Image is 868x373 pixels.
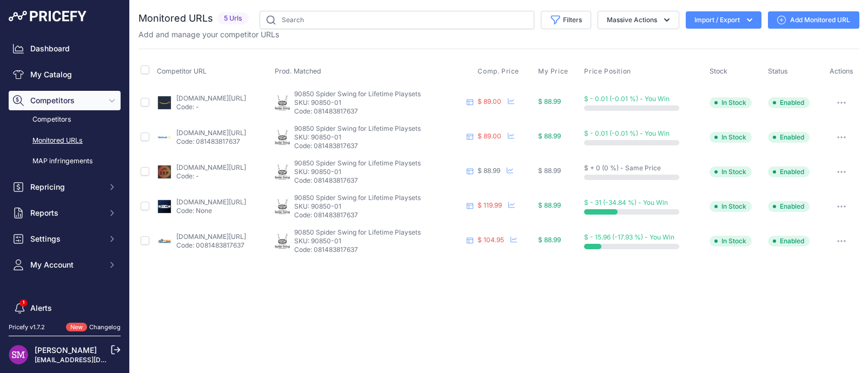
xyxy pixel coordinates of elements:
span: $ 88.99 [538,236,561,244]
button: Filters [541,11,591,29]
button: Reports [9,203,121,223]
a: Monitored URLs [9,131,121,150]
span: In Stock [710,132,752,143]
a: Changelog [89,323,121,331]
span: New [66,323,87,332]
a: [DOMAIN_NAME][URL] [176,94,246,102]
span: 90850 Spider Swing for Lifetime Playsets [294,124,421,132]
span: In Stock [710,97,752,108]
div: Pricefy v1.7.2 [9,323,45,332]
button: My Account [9,255,121,275]
p: Code: 081483817637 [294,245,462,254]
span: Enabled [768,236,810,247]
span: 90850 Spider Swing for Lifetime Playsets [294,194,421,202]
a: Competitors [9,110,121,129]
a: [PERSON_NAME] [35,345,97,355]
span: Enabled [768,201,810,212]
a: Dashboard [9,39,121,58]
button: Competitors [9,91,121,110]
span: $ 119.99 [478,201,502,209]
button: My Price [538,67,571,76]
a: [EMAIL_ADDRESS][DOMAIN_NAME] [35,356,148,364]
p: Code: 081483817637 [294,211,462,219]
p: SKU: 90850-01 [294,98,462,107]
a: [DOMAIN_NAME][URL] [176,163,246,171]
a: [DOMAIN_NAME][URL] [176,232,246,241]
p: Code: 081483817637 [294,142,462,150]
span: My Account [30,259,101,270]
span: Price Position [584,67,631,76]
p: Code: - [176,172,246,181]
a: My Catalog [9,65,121,84]
span: Comp. Price [478,67,519,76]
p: Code: 081483817637 [294,107,462,116]
span: Repricing [30,182,101,192]
a: [DOMAIN_NAME][URL] [176,198,246,206]
span: In Stock [710,201,752,212]
a: [DOMAIN_NAME][URL] [176,129,246,137]
span: Enabled [768,132,810,143]
span: $ 88.99 [478,166,500,175]
p: Code: 0081483817637 [176,241,246,250]
span: $ + 0 (0 %) - Same Price [584,164,661,172]
span: $ 89.00 [478,132,501,140]
span: Competitors [30,95,101,106]
span: $ 88.99 [538,97,561,105]
button: Massive Actions [598,11,679,29]
span: $ - 0.01 (-0.01 %) - You Win [584,95,670,103]
img: Pricefy Logo [9,11,87,22]
button: Price Position [584,67,633,76]
button: Import / Export [686,11,761,29]
span: Enabled [768,97,810,108]
p: Add and manage your competitor URLs [138,29,279,40]
span: In Stock [710,236,752,247]
p: SKU: 90850-01 [294,202,462,211]
span: Enabled [768,166,810,177]
button: Comp. Price [478,67,521,76]
span: $ 88.99 [538,166,561,175]
p: Code: 081483817637 [176,137,246,146]
span: 5 Urls [217,12,249,25]
input: Search [260,11,534,29]
span: Prod. Matched [275,67,321,75]
p: Code: None [176,207,246,215]
span: $ 89.00 [478,97,501,105]
span: Settings [30,234,101,244]
span: $ - 15.96 (-17.93 %) - You Win [584,233,674,241]
nav: Sidebar [9,39,121,359]
span: In Stock [710,166,752,177]
span: 90850 Spider Swing for Lifetime Playsets [294,228,421,236]
span: $ 88.99 [538,132,561,140]
button: Repricing [9,177,121,197]
a: Add Monitored URL [768,11,859,29]
p: Code: 081483817637 [294,176,462,185]
a: MAP infringements [9,152,121,171]
a: Alerts [9,298,121,318]
span: $ 88.99 [538,201,561,209]
span: $ 104.95 [478,236,504,244]
span: Competitor URL [157,67,207,75]
button: Settings [9,229,121,249]
span: 90850 Spider Swing for Lifetime Playsets [294,159,421,167]
span: 90850 Spider Swing for Lifetime Playsets [294,90,421,98]
h2: Monitored URLs [138,11,213,26]
p: SKU: 90850-01 [294,237,462,245]
span: My Price [538,67,568,76]
span: $ - 31 (-34.84 %) - You Win [584,198,668,207]
span: $ - 0.01 (-0.01 %) - You Win [584,129,670,137]
p: SKU: 90850-01 [294,168,462,176]
span: Reports [30,208,101,218]
p: Code: - [176,103,246,111]
span: Status [768,67,788,75]
span: Stock [710,67,727,75]
p: SKU: 90850-01 [294,133,462,142]
span: Actions [830,67,853,75]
